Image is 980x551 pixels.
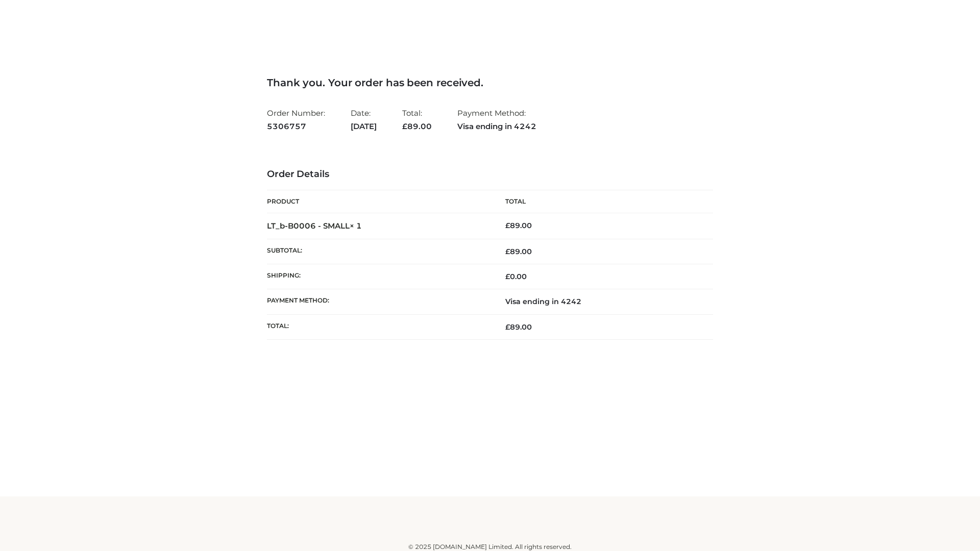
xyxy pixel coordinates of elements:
span: £ [505,322,510,332]
bdi: 89.00 [505,221,532,230]
th: Total: [267,314,490,339]
span: £ [402,121,407,131]
th: Subtotal: [267,239,490,264]
li: Total: [402,104,432,135]
h3: Order Details [267,169,713,180]
span: £ [505,247,510,256]
th: Total [490,190,713,213]
li: Order Number: [267,104,325,135]
strong: × 1 [350,221,362,231]
span: £ [505,221,510,230]
span: £ [505,272,510,281]
bdi: 0.00 [505,272,527,281]
li: Date: [351,104,377,135]
td: Visa ending in 4242 [490,289,713,314]
strong: 5306757 [267,120,325,133]
span: 89.00 [505,322,532,332]
h3: Thank you. Your order has been received. [267,77,713,89]
th: Payment method: [267,289,490,314]
span: 89.00 [402,121,432,131]
li: Payment Method: [457,104,536,135]
th: Product [267,190,490,213]
th: Shipping: [267,264,490,289]
strong: [DATE] [351,120,377,133]
span: 89.00 [505,247,532,256]
strong: LT_b-B0006 - SMALL [267,221,362,231]
strong: Visa ending in 4242 [457,120,536,133]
